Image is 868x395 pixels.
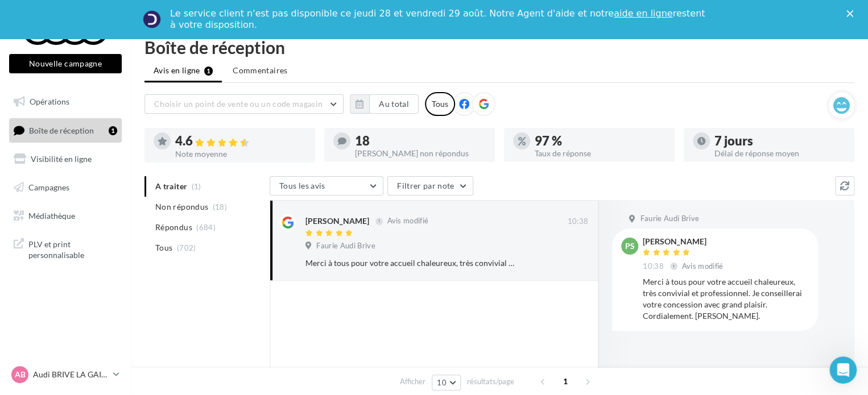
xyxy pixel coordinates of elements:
[400,376,425,387] span: Afficher
[28,210,75,220] span: Médiathèque
[305,215,369,227] div: [PERSON_NAME]
[846,10,858,17] div: Fermer
[15,369,26,380] span: AB
[155,242,172,253] span: Tous
[425,92,455,116] div: Tous
[369,94,419,114] button: Au total
[109,126,117,135] div: 1
[535,135,666,147] div: 97 %
[177,243,196,252] span: (702)
[7,204,124,228] a: Médiathèque
[270,176,383,196] button: Tous les avis
[643,276,809,322] div: Merci à tous pour votre accueil chaleureux, très convivial et professionnel. Je conseillerai votr...
[350,94,419,114] button: Au total
[387,217,428,226] span: Avis modifié
[387,176,473,196] button: Filtrer par note
[170,8,707,31] div: Le service client n'est pas disponible ce jeudi 28 et vendredi 29 août. Notre Agent d'aide et not...
[144,94,344,114] button: Choisir un point de vente ou un code magasin
[155,201,208,213] span: Non répondus
[9,54,122,73] button: Nouvelle campagne
[9,364,122,385] a: AB Audi BRIVE LA GAILLARDE
[213,202,227,211] span: (18)
[7,90,124,114] a: Opérations
[28,182,69,192] span: Campagnes
[643,261,664,272] span: 10:38
[316,241,375,251] span: Faurie Audi Brive
[33,369,109,380] p: Audi BRIVE LA GAILLARDE
[175,135,306,148] div: 4.6
[233,65,287,76] span: Commentaires
[29,125,94,135] span: Boîte de réception
[7,118,124,143] a: Boîte de réception1
[154,99,323,109] span: Choisir un point de vente ou un code magasin
[30,97,69,106] span: Opérations
[643,238,725,246] div: [PERSON_NAME]
[432,375,461,390] button: 10
[144,39,854,56] div: Boîte de réception
[28,236,117,261] span: PLV et print personnalisable
[155,222,192,233] span: Répondus
[305,257,514,269] div: Merci à tous pour votre accueil chaleureux, très convivial et professionnel. Je conseillerai votr...
[196,223,216,232] span: (684)
[31,154,92,164] span: Visibilité en ligne
[175,150,306,158] div: Note moyenne
[355,135,486,147] div: 18
[7,176,124,199] a: Campagnes
[467,376,514,387] span: résultats/page
[7,232,124,265] a: PLV et print personnalisable
[567,217,588,227] span: 10:38
[614,8,672,19] a: aide en ligne
[535,149,666,157] div: Taux de réponse
[437,378,447,387] span: 10
[355,149,486,157] div: [PERSON_NAME] non répondus
[681,261,723,271] span: Avis modifié
[7,147,124,171] a: Visibilité en ligne
[714,149,845,157] div: Délai de réponse moyen
[279,181,325,190] span: Tous les avis
[714,135,845,147] div: 7 jours
[143,10,161,28] img: Profile image for Service-Client
[829,356,857,384] iframe: Intercom live chat
[625,240,635,252] span: PS
[556,372,574,390] span: 1
[640,214,699,224] span: Faurie Audi Brive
